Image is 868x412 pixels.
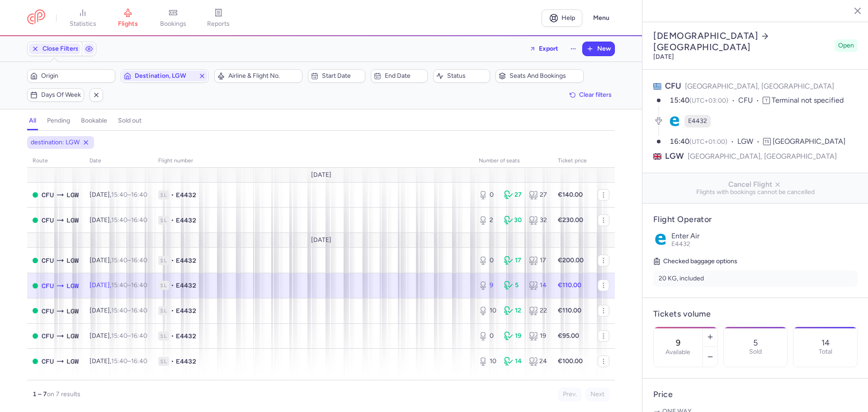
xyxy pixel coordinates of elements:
div: 14 [529,281,547,290]
span: Close Filters [42,45,79,52]
span: reports [207,20,230,28]
span: 1L [158,357,169,366]
span: Ioannis Kapodistrias, Corfu, Greece [42,306,54,316]
time: 15:40 [111,256,127,264]
span: Airline & Flight No. [228,72,299,80]
span: • [171,256,174,265]
span: Export [539,45,558,52]
button: Airline & Flight No. [214,69,302,83]
time: 15:40 [111,357,127,365]
span: E4432 [176,306,196,315]
h4: pending [47,117,70,125]
time: 16:40 [131,307,147,314]
span: CFU [738,95,763,106]
span: Status [447,72,487,80]
span: Terminal not specified [772,96,844,104]
span: [DATE] [311,171,331,179]
time: 15:40 [111,191,127,199]
img: Enter Air logo [653,232,668,246]
span: – [111,256,147,264]
strong: €200.00 [558,256,584,264]
span: 1L [158,216,169,225]
span: Ioannis Kapodistrias, Corfu, Greece [42,190,54,200]
time: 15:40 [670,96,689,104]
div: 14 [504,357,522,366]
div: 19 [504,331,522,341]
span: E4432 [176,357,196,366]
button: Destination, LGW [121,69,209,83]
button: Menu [588,9,615,27]
button: Status [433,69,490,83]
span: [DATE] [311,237,331,244]
span: E4432 [671,240,690,248]
span: 1L [158,256,169,265]
span: (UTC+03:00) [689,97,728,104]
th: route [27,154,84,168]
th: number of seats [473,154,552,168]
div: 17 [504,256,522,265]
span: 1L [158,306,169,315]
span: – [111,357,147,365]
time: 16:40 [131,281,147,289]
span: • [171,281,174,290]
div: 10 [479,306,497,315]
span: • [171,357,174,366]
time: [DATE] [653,53,674,61]
button: End date [371,69,428,83]
a: CitizenPlane red outlined logo [27,9,45,26]
p: Enter Air [671,232,858,240]
span: [DATE], [90,357,147,365]
a: flights [105,8,151,28]
strong: €230.00 [558,216,583,224]
div: 0 [479,256,497,265]
button: Seats and bookings [495,69,584,83]
span: Flights with bookings cannot be cancelled [650,189,861,196]
span: statistics [70,20,96,28]
button: Next [585,388,609,401]
span: • [171,216,174,225]
div: 0 [479,331,497,341]
strong: 1 – 7 [33,390,47,398]
span: LGW [66,281,79,291]
span: • [171,306,174,315]
span: destination: LGW [31,138,80,147]
time: 16:40 [131,191,147,199]
figure: E4 airline logo [668,115,681,128]
p: Sold [749,348,762,355]
div: 30 [504,216,522,225]
span: 1L [158,190,169,199]
time: 16:40 [670,137,689,146]
span: Days of week [41,91,81,99]
strong: €140.00 [558,191,583,199]
label: Available [665,349,690,356]
span: CFU [42,281,54,291]
span: – [111,216,147,224]
span: [GEOGRAPHIC_DATA], [GEOGRAPHIC_DATA] [688,151,837,162]
span: E4432 [176,216,196,225]
span: Ioannis Kapodistrias, Corfu, Greece [42,331,54,341]
strong: €110.00 [558,307,581,314]
span: Origin [41,72,112,80]
button: Export [524,42,564,56]
h4: bookable [81,117,107,125]
span: • [171,331,174,341]
button: Close Filters [28,42,82,56]
span: • [171,190,174,199]
span: Gatwick, London, United Kingdom [66,190,79,200]
span: [GEOGRAPHIC_DATA], [GEOGRAPHIC_DATA] [685,82,834,90]
span: Ioannis Kapodistrias, Corfu, Greece [42,256,54,265]
div: 19 [529,331,547,341]
span: Gatwick, London, United Kingdom [66,331,79,341]
p: Total [819,348,832,355]
div: 12 [504,306,522,315]
h4: Flight Operator [653,214,858,225]
span: E4432 [176,190,196,199]
span: Clear filters [579,91,612,98]
span: Ioannis Kapodistrias, Corfu, Greece [42,215,54,225]
div: 2 [479,216,497,225]
p: 5 [753,338,758,347]
span: T [763,97,770,104]
span: bookings [160,20,186,28]
span: flights [118,20,138,28]
time: 15:40 [111,281,127,289]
